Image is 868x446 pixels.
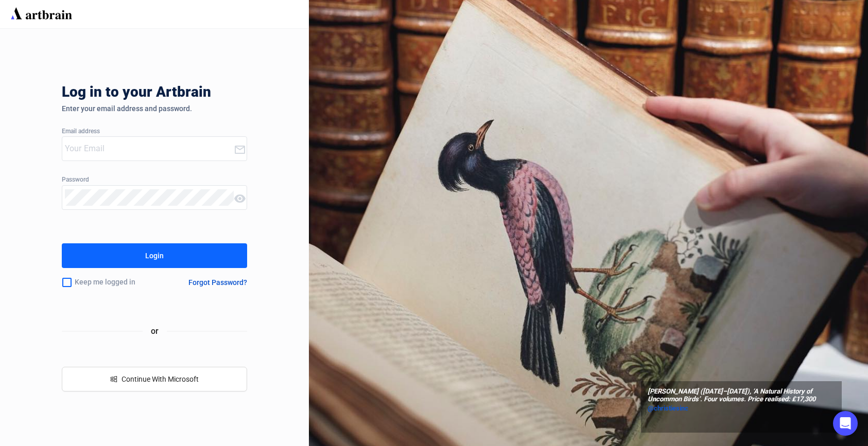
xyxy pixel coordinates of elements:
[65,140,234,157] input: Your Email
[62,243,247,268] button: Login
[110,376,117,383] span: windows
[62,128,247,135] div: Email address
[62,272,164,293] div: Keep me logged in
[648,404,688,412] span: @christiesinc
[62,104,247,113] div: Enter your email address and password.
[62,367,247,391] button: windowsContinue With Microsoft
[62,84,371,104] div: Log in to your Artbrain
[188,278,247,287] div: Forgot Password?
[833,411,858,436] div: Open Intercom Messenger
[143,325,167,337] span: or
[62,176,247,184] div: Password
[145,247,164,264] div: Login
[648,388,835,403] span: [PERSON_NAME] ([DATE]–[DATE]), ‘A Natural History of Uncommon Birds’. Four volumes. Price realise...
[648,403,835,414] a: @christiesinc
[121,375,199,383] span: Continue With Microsoft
